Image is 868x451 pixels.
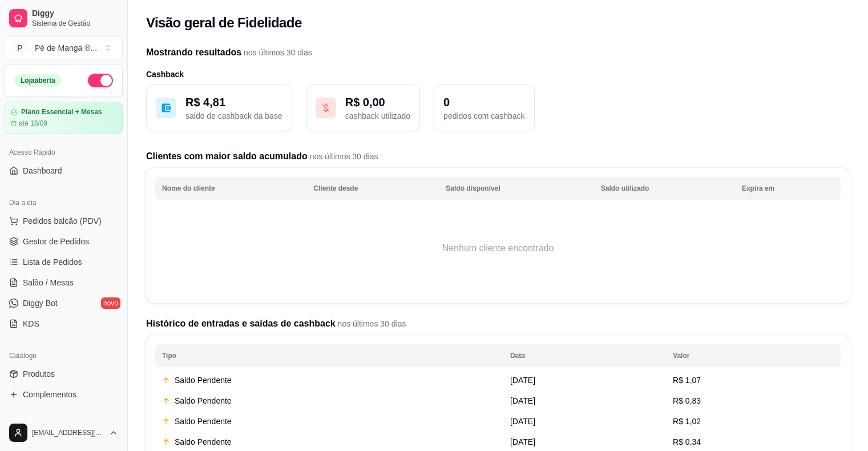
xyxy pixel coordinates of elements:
[666,344,841,367] th: Valor
[88,74,113,87] button: Alterar Status
[146,46,850,59] h2: Mostrando resultados
[146,150,850,163] h2: Clientes com maior saldo acumulado
[735,177,841,200] th: Expira em
[594,177,735,200] th: Saldo utilizado
[162,375,496,386] div: Saldo Pendente
[146,317,850,331] h2: Histórico de entradas e saídas de cashback
[5,102,123,134] a: Plano Essencial + Mesasaté 18/09
[5,232,123,251] a: Gestor de Pedidos
[146,69,850,80] h3: Cashback
[155,344,503,367] th: Tipo
[23,236,89,247] span: Gestor de Pedidos
[23,256,82,268] span: Lista de Pedidos
[155,203,841,294] td: Nenhum cliente encontrado
[32,19,118,28] span: Sistema de Gestão
[185,110,282,122] p: saldo de cashback da base
[23,389,76,400] span: Complementos
[146,14,302,32] h2: Visão geral de Fidelidade
[5,365,123,383] a: Produtos
[14,42,26,54] span: P
[21,108,102,116] article: Plano Essencial + Mesas
[162,395,496,406] div: Saldo Pendente
[23,165,62,176] span: Dashboard
[5,273,123,292] a: Salão / Mesas
[5,294,123,312] a: Diggy Botnovo
[5,212,123,230] button: Pedidos balcão (PDV)
[5,315,123,333] a: KDS
[155,177,306,200] th: Nome do cliente
[503,344,666,367] th: Data
[5,419,123,446] button: [EMAIL_ADDRESS][DOMAIN_NAME]
[510,417,535,426] span: [DATE]
[443,94,524,110] p: 0
[510,396,535,405] span: [DATE]
[673,396,701,405] span: R$ 0,83
[5,5,123,32] a: DiggySistema de Gestão
[673,437,701,446] span: R$ 0,34
[23,318,39,329] span: KDS
[443,110,524,122] p: pedidos com cashback
[32,9,118,19] span: Diggy
[306,177,439,200] th: Cliente desde
[306,84,420,131] button: R$ 0,00cashback utilizado
[345,110,410,122] p: cashback utilizado
[673,417,701,426] span: R$ 1,02
[510,376,535,385] span: [DATE]
[5,385,123,404] a: Complementos
[162,436,496,448] div: Saldo Pendente
[19,119,47,128] article: até 18/09
[14,74,62,87] div: Loja aberta
[32,428,104,437] span: [EMAIL_ADDRESS][DOMAIN_NAME]
[162,416,496,427] div: Saldo Pendente
[345,94,410,110] p: R$ 0,00
[241,48,312,57] span: nos últimos 30 dias
[673,376,701,385] span: R$ 1,07
[336,319,406,328] span: nos últimos 30 dias
[23,215,102,227] span: Pedidos balcão (PDV)
[510,437,535,446] span: [DATE]
[5,347,123,365] div: Catálogo
[35,42,97,54] div: Pé de Manga ® ...
[439,177,594,200] th: Saldo disponível
[23,297,58,309] span: Diggy Bot
[5,194,123,212] div: Dia a dia
[5,37,123,59] button: Select a team
[185,94,282,110] p: R$ 4,81
[23,277,74,288] span: Salão / Mesas
[23,368,55,380] span: Produtos
[308,152,378,161] span: nos últimos 30 dias
[5,162,123,180] a: Dashboard
[5,253,123,271] a: Lista de Pedidos
[5,143,123,162] div: Acesso Rápido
